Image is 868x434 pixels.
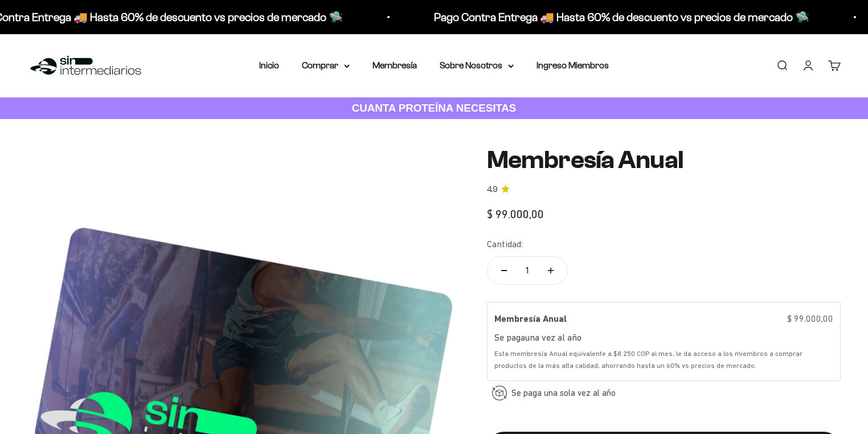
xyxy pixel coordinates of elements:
[537,60,609,70] a: Ingreso Miembros
[787,313,833,324] span: $ 99.000,00
[419,8,795,26] p: Pago Contra Entrega 🚚 Hasta 60% de descuento vs precios de mercado 🛸
[487,183,841,196] a: 4.94.9 de 5.0 estrellas
[372,60,417,70] a: Membresía
[487,146,841,174] h1: Membresía Anual
[487,183,498,196] span: 4.9
[440,58,514,73] summary: Sobre Nosotros
[487,237,523,252] label: Cantidad:
[494,348,833,371] div: Esta membresía Anual equivalente a $8.250 COP al mes, le da acceso a los miembros a comprar produ...
[259,60,279,70] a: Inicio
[302,58,350,73] summary: Comprar
[511,386,616,400] span: Se paga una sola vez al año
[494,312,567,326] label: Membresía Anual
[494,333,525,343] label: Se paga
[487,208,544,220] span: $ 99.000,00
[525,333,582,343] label: una vez al año
[534,257,567,284] button: Aumentar cantidad
[488,257,521,284] button: Reducir cantidad
[352,102,517,114] strong: CUANTA PROTEÍNA NECESITAS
